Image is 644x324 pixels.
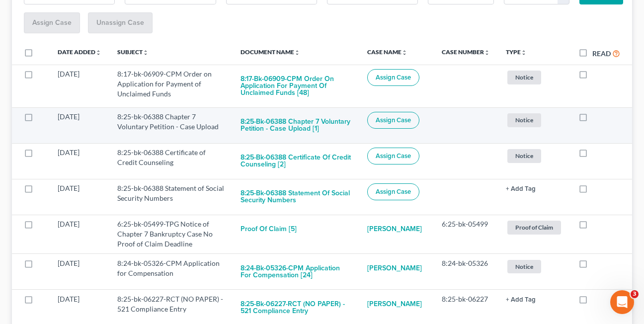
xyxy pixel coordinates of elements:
button: Assign Case [367,69,419,86]
a: Case Nameunfold_more [367,48,407,56]
td: 8:17-bk-06909-CPM Order on Application for Payment of Unclaimed Funds [109,65,233,107]
a: Document Nameunfold_more [241,48,300,56]
td: [DATE] [50,254,109,290]
a: Subjectunfold_more [117,48,149,56]
span: Assign Case [376,116,411,124]
span: Notice [507,260,541,273]
span: 3 [631,290,639,298]
button: + Add Tag [506,186,536,192]
button: + Add Tag [506,297,536,303]
i: unfold_more [484,50,490,56]
td: [DATE] [50,215,109,253]
td: [DATE] [50,143,109,179]
button: 8:17-bk-06909-CPM Order on Application for Payment of Unclaimed Funds [48] [241,69,351,103]
button: 8:24-bk-05326-CPM Application for Compensation [24] [241,258,351,285]
button: 8:25-bk-06388 Statement of Social Security Numbers [241,183,351,210]
a: [PERSON_NAME] [367,294,422,314]
td: [DATE] [50,179,109,215]
button: Proof of Claim [5] [241,219,297,239]
a: Date Addedunfold_more [58,48,101,56]
span: Assign Case [376,152,411,160]
td: [DATE] [50,107,109,143]
button: 8:25-bk-06388 Chapter 7 Voluntary Petition - Case Upload [1] [241,112,351,139]
a: Case Numberunfold_more [442,48,490,56]
label: Read [592,48,611,59]
a: [PERSON_NAME] [367,219,422,239]
i: unfold_more [521,50,527,56]
a: Notice [506,258,563,275]
a: Notice [506,148,563,164]
span: Proof of Claim [507,221,561,234]
iframe: Intercom live chat [610,290,634,314]
span: Notice [507,113,541,127]
td: 8:25-bk-06388 Statement of Social Security Numbers [109,179,233,215]
a: Proof of Claim [506,219,563,236]
td: 8:25-bk-06388 Chapter 7 Voluntary Petition - Case Upload [109,107,233,143]
a: Typeunfold_more [506,48,527,56]
td: 8:24-bk-05326-CPM Application for Compensation [109,254,233,290]
td: 8:24-bk-05326 [434,254,498,290]
a: + Add Tag [506,183,563,193]
td: [DATE] [50,65,109,107]
i: unfold_more [402,50,407,56]
a: Notice [506,69,563,85]
i: unfold_more [143,50,149,56]
td: 6:25-bk-05499 [434,215,498,253]
a: Notice [506,112,563,128]
span: Notice [507,149,541,162]
span: Assign Case [376,188,411,196]
button: Assign Case [367,112,419,129]
a: [PERSON_NAME] [367,258,422,278]
td: 6:25-bk-05499-TPG Notice of Chapter 7 Bankruptcy Case No Proof of Claim Deadline [109,215,233,253]
button: Assign Case [367,148,419,164]
button: Assign Case [367,183,419,200]
button: 8:25-bk-06388 Certificate of Credit Counseling [2] [241,148,351,174]
i: unfold_more [294,50,300,56]
td: 8:25-bk-06388 Certificate of Credit Counseling [109,143,233,179]
i: unfold_more [95,50,101,56]
button: 8:25-bk-06227-RCT (NO PAPER) - 521 Compliance Entry [241,294,351,321]
span: Notice [507,71,541,84]
span: Assign Case [376,74,411,81]
a: + Add Tag [506,294,563,304]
